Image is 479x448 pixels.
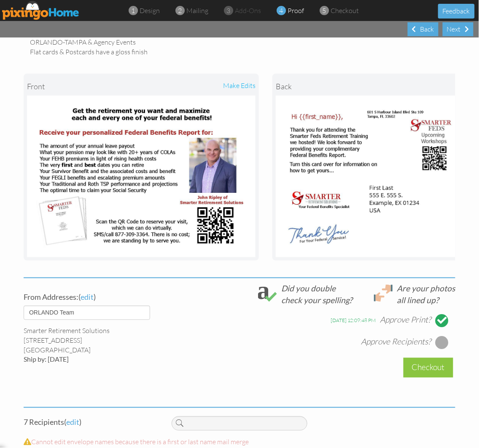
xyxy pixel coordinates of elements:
[24,437,455,447] div: Cannot edit envelope names because there is a first or last name mail merge
[27,77,141,96] div: front
[374,285,393,302] img: lineup.svg
[66,418,79,427] span: edit
[132,6,135,16] span: 1
[276,77,390,96] div: back
[281,294,353,306] div: check your spelling?
[408,22,439,36] div: Back
[443,22,474,36] div: Next
[235,6,261,15] span: add-ons
[141,77,256,96] div: make edits
[178,6,182,16] span: 2
[323,6,326,16] span: 5
[81,292,94,301] span: edit
[2,1,80,20] img: pixingo logo
[186,6,208,15] span: mailing
[331,6,359,15] span: checkout
[288,6,304,15] span: proof
[30,28,161,48] div: Project: Thank You Fed Attendees 2025 ORLANDO-TAMPA & Agency Events
[24,326,159,365] div: Smarter Retirement Solutions [STREET_ADDRESS] [GEOGRAPHIC_DATA]
[404,358,453,378] div: Checkout
[397,283,455,294] div: Are your photos
[24,293,159,301] h4: ( )
[361,336,431,348] div: Approve Recipients?
[281,283,353,294] div: Did you double
[24,292,78,301] span: From Addresses:
[24,419,159,427] h4: 7 Recipient ( )
[397,294,455,306] div: all lined up?
[61,418,64,427] span: s
[30,47,161,57] div: Flat cards & Postcards have a gloss finish
[380,315,431,326] div: Approve Print?
[27,96,256,257] img: Landscape Image
[438,4,475,19] button: Feedback
[24,355,69,363] span: Ship by: [DATE]
[258,285,277,302] img: check_spelling.svg
[140,6,160,15] span: design
[280,6,283,16] span: 4
[479,448,479,448] iframe: Chat
[331,317,376,324] div: [DATE] 12:09:48 PM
